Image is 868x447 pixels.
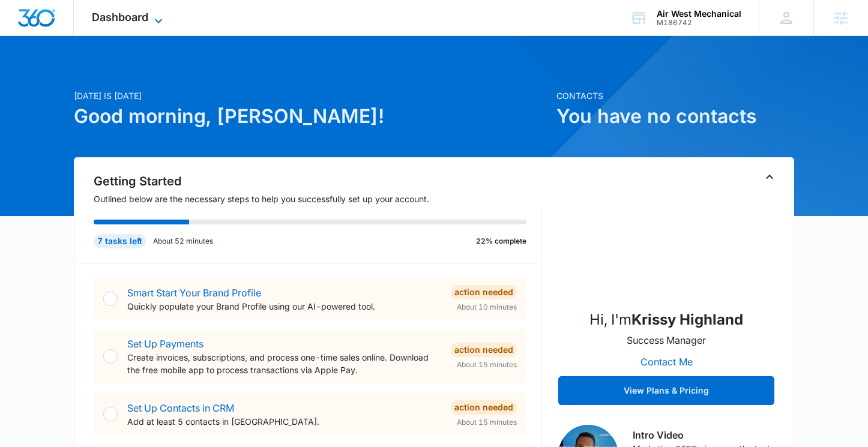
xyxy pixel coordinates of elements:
button: View Plans & Pricing [558,376,774,405]
h2: Getting Started [94,172,541,190]
p: Outlined below are the necessary steps to help you successfully set up your account. [94,193,541,205]
button: Toggle Collapse [762,170,777,184]
h3: Intro Video [633,428,774,442]
img: Krissy Highland [606,179,726,299]
span: Dashboard [92,11,148,23]
div: account id [657,19,741,27]
p: Quickly populate your Brand Profile using our AI-powered tool. [127,300,441,313]
span: About 15 minutes [457,417,517,428]
p: 22% complete [476,236,526,247]
p: [DATE] is [DATE] [74,89,549,102]
div: Action Needed [451,343,517,357]
p: Hi, I'm [589,309,743,331]
div: 7 tasks left [94,234,146,248]
a: Set Up Contacts in CRM [127,402,234,414]
div: Action Needed [451,400,517,415]
button: Contact Me [628,347,705,376]
a: Smart Start Your Brand Profile [127,287,261,299]
p: Success Manager [627,333,706,347]
p: Create invoices, subscriptions, and process one-time sales online. Download the free mobile app t... [127,351,441,376]
div: Action Needed [451,285,517,299]
p: About 52 minutes [153,236,213,247]
span: About 15 minutes [457,359,517,370]
strong: Krissy Highland [631,311,743,328]
p: Add at least 5 contacts in [GEOGRAPHIC_DATA]. [127,415,441,428]
p: Contacts [556,89,794,102]
a: Set Up Payments [127,338,203,350]
span: About 10 minutes [457,302,517,313]
div: account name [657,9,741,19]
h1: You have no contacts [556,102,794,131]
h1: Good morning, [PERSON_NAME]! [74,102,549,131]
